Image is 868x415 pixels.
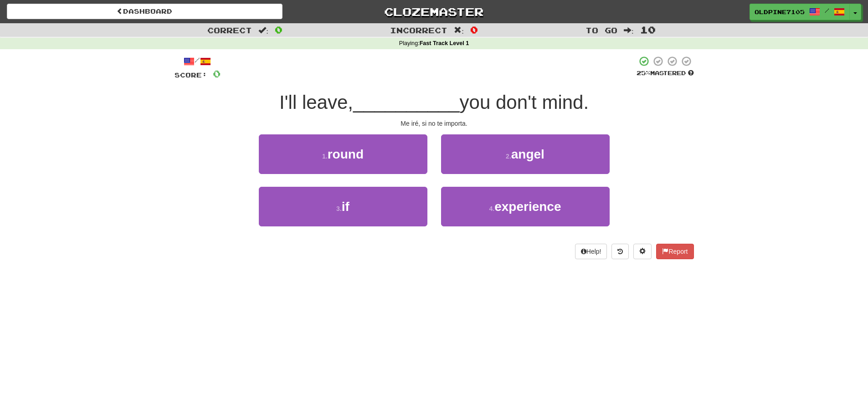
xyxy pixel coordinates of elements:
[624,26,634,34] span: :
[441,187,610,226] button: 4.experience
[258,26,268,34] span: :
[342,200,349,214] span: if
[441,134,610,174] button: 2.angel
[275,24,282,35] span: 0
[175,119,694,128] div: Me iré, si no te importa.
[656,244,693,259] button: Report
[207,26,252,35] span: Correct
[454,26,464,34] span: :
[637,69,650,77] span: 25 %
[353,92,460,113] span: __________
[390,26,447,35] span: Incorrect
[175,56,221,67] div: /
[420,40,469,46] strong: Fast Track Level 1
[825,7,829,14] span: /
[296,4,572,20] a: Clozemaster
[213,68,221,79] span: 0
[489,205,494,212] small: 4 .
[322,153,328,160] small: 1 .
[259,187,427,226] button: 3.if
[7,4,282,19] a: Dashboard
[611,244,629,259] button: Round history (alt+y)
[259,134,427,174] button: 1.round
[336,205,342,212] small: 3 .
[575,244,607,259] button: Help!
[755,8,805,16] span: OldPine7105
[470,24,478,35] span: 0
[640,24,656,35] span: 10
[328,147,364,161] span: round
[750,4,850,20] a: OldPine7105 /
[494,200,561,214] span: experience
[460,92,589,113] span: you don't mind.
[637,69,694,77] div: Mastered
[506,153,511,160] small: 2 .
[279,92,353,113] span: I'll leave,
[511,147,544,161] span: angel
[175,71,207,79] span: Score:
[586,26,617,35] span: To go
